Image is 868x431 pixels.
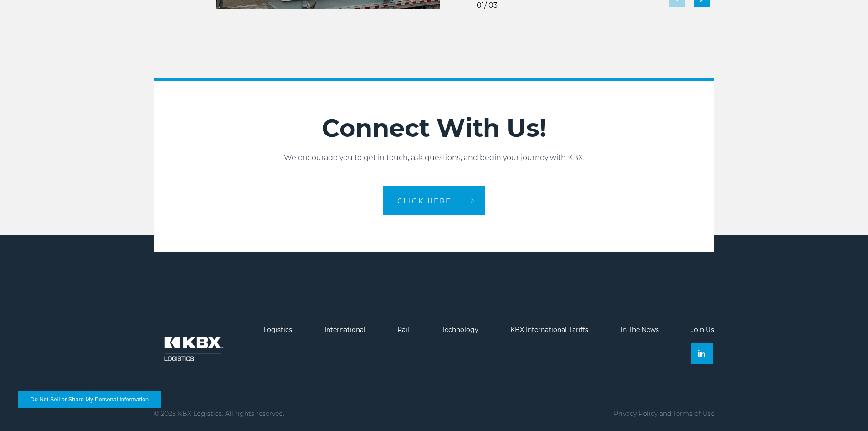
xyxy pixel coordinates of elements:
a: Rail [397,326,409,334]
p: © 2025 KBX Logistics. All rights reserved. [154,410,284,417]
a: Technology [442,326,478,334]
a: Terms of Use [673,410,714,418]
p: We encourage you to get in touch, ask questions, and begin your journey with KBX. [154,152,714,163]
span: and [659,410,671,418]
span: 01 [477,1,484,10]
a: International [324,326,365,334]
a: CLICK HERE arrow arrow [383,186,485,215]
img: kbx logo [154,326,231,372]
a: Join Us [691,326,714,334]
h2: Connect With Us! [154,113,714,143]
span: CLICK HERE [397,197,452,204]
a: In The News [621,326,659,334]
div: / 03 [477,2,498,9]
a: Privacy Policy [614,410,657,418]
img: Linkedin [698,350,705,357]
a: KBX International Tariffs [510,326,588,334]
button: Do Not Sell or Share My Personal Information [18,391,161,408]
a: Logistics [263,326,292,334]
